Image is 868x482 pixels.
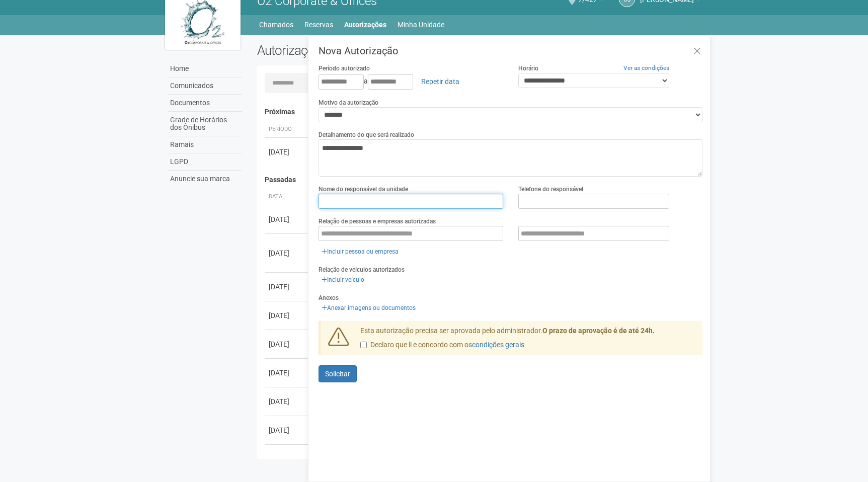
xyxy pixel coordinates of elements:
[623,64,669,71] a: Ver as condições
[265,189,310,205] th: Data
[269,368,306,378] div: [DATE]
[168,60,242,77] a: Home
[319,265,405,274] label: Relação de veículos autorizados
[269,339,306,349] div: [DATE]
[265,176,696,184] h4: Passadas
[360,342,367,348] input: Declaro que li e concordo com oscondições gerais
[269,425,306,435] div: [DATE]
[304,18,333,32] a: Reservas
[518,64,538,73] label: Horário
[360,340,524,350] label: Declaro que li e concordo com os
[265,108,696,116] h4: Próximas
[269,214,306,224] div: [DATE]
[269,248,306,258] div: [DATE]
[168,95,242,112] a: Documentos
[269,310,306,320] div: [DATE]
[518,185,583,194] label: Telefone do responsável
[344,18,386,32] a: Autorizações
[398,18,444,32] a: Minha Unidade
[353,326,703,355] div: Esta autorização precisa ser aprovada pelo administrador.
[319,274,367,285] a: Incluir veículo
[415,73,466,90] a: Repetir data
[319,98,378,107] label: Motivo da autorização
[168,112,242,136] a: Grade de Horários dos Ônibus
[325,370,350,378] span: Solicitar
[269,396,306,407] div: [DATE]
[319,365,357,382] button: Solicitar
[259,18,293,32] a: Chamados
[168,136,242,153] a: Ramais
[319,246,402,257] a: Incluir pessoa ou empresa
[168,153,242,171] a: LGPD
[319,185,408,194] label: Nome do responsável da unidade
[319,73,503,90] div: a
[168,77,242,95] a: Comunicados
[319,64,370,73] label: Período autorizado
[472,341,524,349] a: condições gerais
[319,302,419,313] a: Anexar imagens ou documentos
[319,217,436,226] label: Relação de pessoas e empresas autorizadas
[319,293,339,302] label: Anexos
[319,130,414,139] label: Detalhamento do que será realizado
[257,43,472,58] h2: Autorizações
[269,147,306,157] div: [DATE]
[168,171,242,187] a: Anuncie sua marca
[542,327,655,335] strong: O prazo de aprovação é de até 24h.
[319,46,702,56] h3: Nova Autorização
[265,121,310,138] th: Período
[269,282,306,292] div: [DATE]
